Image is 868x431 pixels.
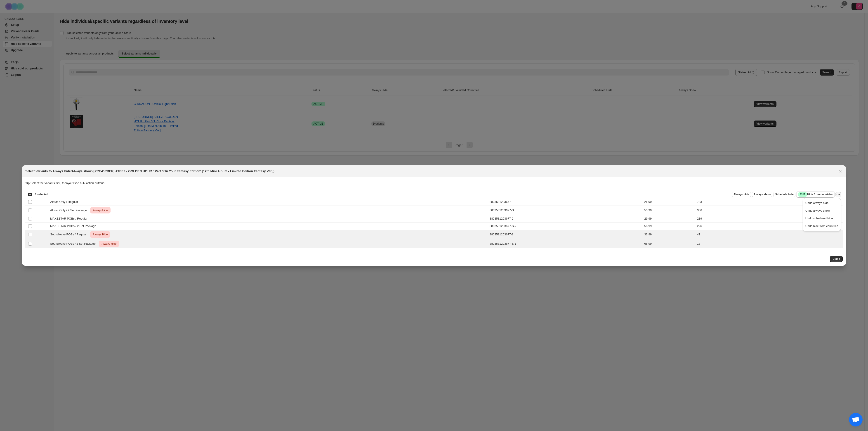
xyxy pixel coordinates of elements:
span: Schedule hide [775,193,793,196]
span: MAKESTAR POBs / Regular [50,216,90,221]
button: Close [830,256,843,262]
td: 8803581203677 [488,198,643,206]
button: Close [837,168,844,174]
td: 8803581203677-S-2 [488,223,643,230]
button: Undo scheduled hide [804,215,840,222]
span: Undo hide from countries [805,224,838,228]
strong: Tip: [25,181,31,185]
button: Schedule hide [773,192,795,197]
td: 41 [696,230,843,239]
span: Hide from countries [798,192,833,197]
span: 2 selected [35,193,48,196]
button: Always hide [732,192,751,197]
td: 8803581203677-S-1 [488,239,643,249]
span: ENT [800,193,805,196]
td: 66.99 [643,239,696,249]
span: Always Hide [92,232,108,237]
span: Undo always show [805,209,830,212]
span: MAKESTAR POBs / 2 Set Package [50,224,99,228]
td: 53.99 [643,206,696,215]
td: 8803581203677-S [488,206,643,215]
td: 29.99 [643,215,696,223]
p: Select the variants first, then you'll see bulk action buttons [25,181,843,185]
td: 239 [696,215,843,223]
span: Soundwave POBs / 2 Set Package [50,242,98,246]
h2: Select Variants to Always hide/Always show ([PRE-ORDER] ATEEZ - GOLDEN HOUR : Part.3 'In Your Fan... [25,169,274,173]
td: 18 [696,239,843,249]
button: Undo hide from countries [804,223,840,230]
span: Close [833,257,840,261]
span: Soundwave POBs / Regular [50,232,89,237]
td: 366 [696,206,843,215]
span: Undo scheduled hide [805,217,833,220]
td: 226 [696,223,843,230]
button: Undo always hide [804,199,840,207]
span: Album Only / Regular [50,200,80,204]
button: More actions [835,192,841,197]
span: Always Hide [92,208,109,213]
td: 26.99 [643,198,696,206]
button: SuccessENTHide from countries [796,191,835,198]
span: Always hide [734,193,749,196]
button: Undo always show [804,207,840,214]
td: 733 [696,198,843,206]
span: Album Only / 2 Set Package [50,208,89,213]
button: Always show [752,192,772,197]
span: Always show [754,193,771,196]
td: 8803581203677-1 [488,230,643,239]
a: Open chat [849,413,863,426]
span: Always Hide [101,241,117,246]
td: 33.99 [643,230,696,239]
td: 8803581203677-2 [488,215,643,223]
span: Undo always hide [805,201,829,205]
td: 58.99 [643,223,696,230]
